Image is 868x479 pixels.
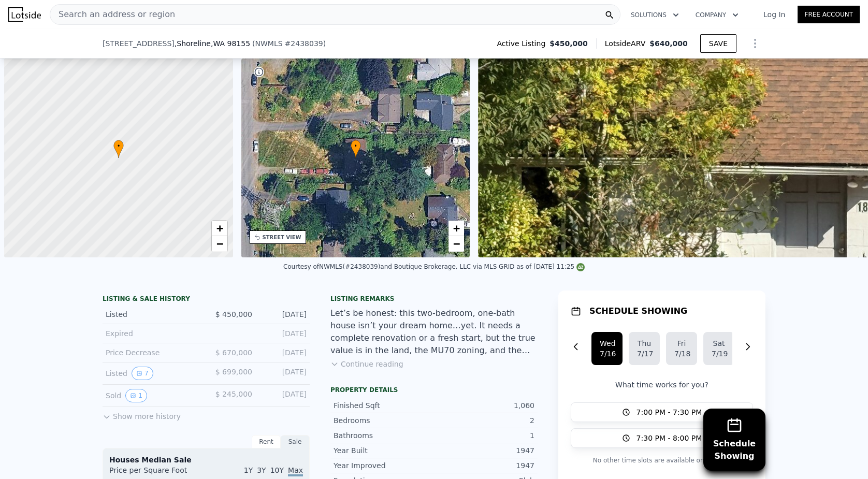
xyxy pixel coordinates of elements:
button: Wed7/16 [591,332,623,365]
div: 7/19 [712,349,726,359]
a: Log In [751,9,798,20]
span: • [351,141,361,151]
span: • [113,141,124,151]
span: Search an address or region [50,8,175,21]
div: Listing remarks [330,295,538,303]
div: • [113,140,124,158]
div: Listed [106,309,198,320]
div: 1947 [434,445,534,456]
button: View historical data [132,367,153,380]
span: $450,000 [549,38,588,49]
div: 1 [434,430,534,441]
div: 7/17 [637,349,652,359]
div: Rent [252,435,281,448]
button: Show Options [745,33,765,54]
span: $ 450,000 [215,310,252,318]
button: ScheduleShowing [703,409,765,471]
span: Active Listing [497,38,549,49]
button: SAVE [700,34,736,53]
span: , WA 98155 [211,39,250,48]
img: NWMLS Logo [576,263,585,271]
img: Lotside [8,7,41,22]
div: [DATE] [261,367,307,380]
a: Zoom out [449,236,464,252]
button: Sat7/19 [703,332,734,365]
h1: SCHEDULE SHOWING [589,305,687,317]
p: What time works for you? [571,380,753,390]
div: Year Built [334,445,434,456]
p: No other time slots are available on this day [571,454,753,467]
span: , Shoreline [175,38,250,49]
div: 1947 [434,460,534,471]
span: 7:30 PM - 8:00 PM [636,433,702,443]
span: NWMLS [255,39,283,48]
div: ( ) [252,38,326,49]
div: Year Improved [334,460,434,471]
span: 1Y [244,466,253,474]
div: 2 [434,415,534,426]
button: Solutions [623,6,687,24]
span: 10Y [270,466,284,474]
span: 3Y [257,466,266,474]
span: $ 670,000 [215,349,252,357]
div: Fri [674,338,689,349]
div: Price Decrease [106,347,198,358]
div: Expired [106,328,198,339]
div: [DATE] [261,328,307,339]
div: [DATE] [261,389,307,402]
div: Sold [106,389,198,402]
div: Wed [600,338,614,349]
div: Bedrooms [334,415,434,426]
div: [DATE] [261,347,307,358]
span: + [453,222,460,235]
span: $ 699,000 [215,368,252,376]
div: 1,060 [434,400,534,411]
button: Fri7/18 [666,332,697,365]
span: − [216,237,223,250]
span: [STREET_ADDRESS] [103,38,175,49]
span: Max [288,466,303,476]
div: Let’s be honest: this two-bedroom, one-bath house isn’t your dream home…yet. It needs a complete ... [330,307,538,357]
div: [DATE] [261,309,307,320]
button: Continue reading [330,359,403,369]
a: Zoom in [212,221,227,236]
button: 7:30 PM - 8:00 PM [571,428,753,448]
div: Houses Median Sale [109,455,303,465]
div: STREET VIEW [263,234,301,241]
div: Sale [281,435,310,448]
div: Sat [712,338,726,349]
span: $640,000 [649,39,688,48]
div: Thu [637,338,652,349]
button: View historical data [125,389,147,402]
div: Finished Sqft [334,400,434,411]
button: Thu7/17 [629,332,660,365]
div: Property details [330,386,538,394]
a: Zoom in [449,221,464,236]
div: 7/18 [674,349,689,359]
div: Listed [106,367,198,380]
button: 7:00 PM - 7:30 PM [571,402,753,422]
span: 7:00 PM - 7:30 PM [636,407,702,417]
div: • [351,140,361,158]
div: Bathrooms [334,430,434,441]
span: $ 245,000 [215,390,252,398]
span: + [216,222,223,235]
span: − [453,237,460,250]
div: 7/16 [600,349,614,359]
button: Show more history [103,407,181,422]
div: Courtesy of NWMLS (#2438039) and Boutique Brokerage, LLC via MLS GRID as of [DATE] 11:25 [283,263,585,270]
a: Free Account [798,6,860,23]
div: LISTING & SALE HISTORY [103,295,310,305]
a: Zoom out [212,236,227,252]
button: Company [687,6,747,24]
span: # 2438039 [285,39,323,48]
span: Lotside ARV [605,38,649,49]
